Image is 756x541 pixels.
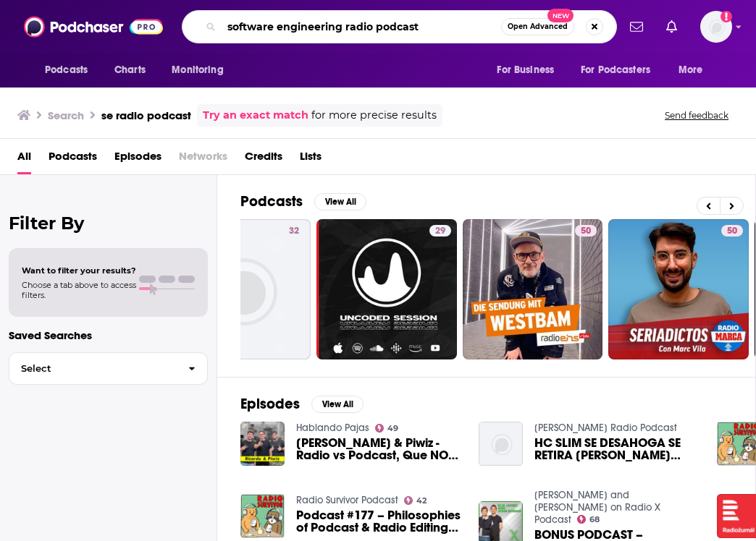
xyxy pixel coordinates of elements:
img: Ricardo & Piwiz - Radio vs Podcast, Que NO se puede decir en la Radio, Podcast con Belinda [240,422,285,466]
a: Elis James and John Robins on Radio X Podcast [534,489,660,526]
a: Vega Radio Podcast [534,422,677,434]
span: 68 [589,516,600,523]
div: Search podcasts, credits, & more... [182,10,617,43]
a: 50 [575,225,597,237]
span: Charts [114,60,146,80]
span: 29 [435,224,445,239]
a: All [17,145,31,174]
svg: Add a profile image [721,11,732,22]
a: EpisodesView All [240,395,364,413]
p: Saved Searches [9,328,208,342]
a: 50 [463,219,603,359]
button: open menu [161,56,242,84]
a: 68 [577,515,600,524]
a: Lists [300,145,322,174]
button: Select [9,352,208,385]
a: PodcastsView All [240,192,366,210]
img: Podchaser - Follow, Share and Rate Podcasts [24,13,163,41]
a: Credits [245,145,282,174]
button: Send feedback [660,109,733,122]
span: Monitoring [172,60,223,80]
h2: Filter By [9,213,208,234]
a: Show notifications dropdown [660,14,683,39]
a: 32 [283,225,305,237]
a: Hablando Pajas [296,422,369,434]
img: User Profile [700,11,732,43]
a: 42 [404,496,427,505]
span: Podcasts [45,60,88,80]
span: [PERSON_NAME] & Piwiz - Radio vs Podcast, Que NO se puede decir en la Radio, Podcast con [PERSON_... [296,437,461,461]
a: 49 [375,424,399,433]
button: open menu [571,56,671,84]
span: 49 [387,425,398,432]
span: 32 [289,224,299,239]
a: 50 [721,225,743,237]
a: Episodes [114,145,161,174]
span: 42 [416,498,427,504]
span: 50 [727,224,737,239]
h3: se radio podcast [101,108,191,122]
button: View All [314,193,366,210]
a: Show notifications dropdown [624,14,649,39]
a: Podcast #177 – Philosophies of Podcast & Radio Editing; Seattle’s Rich High School Radio Scene [296,509,461,534]
a: Try an exact match [203,107,308,124]
a: Podcasts [49,145,97,174]
span: Open Advanced [508,23,568,30]
img: Podcast #177 – Philosophies of Podcast & Radio Editing; Seattle’s Rich High School Radio Scene [240,494,285,538]
span: Want to filter your results? [22,265,136,276]
a: 29 [429,225,451,237]
button: open menu [487,56,572,84]
img: HC SLIM SE DESAHOGA SE RETIRA VEGA RADIO PODCAST [479,422,523,466]
a: HC SLIM SE DESAHOGA SE RETIRA VEGA RADIO PODCAST [534,437,700,461]
a: Radio Survivor Podcast [296,494,398,506]
button: Open AdvancedNew [501,18,574,35]
h3: Search [48,108,84,122]
span: for more precise results [311,107,437,124]
a: 29 [316,219,457,359]
input: Search podcasts, credits, & more... [222,15,501,38]
span: New [547,9,574,22]
a: Charts [105,56,154,84]
span: HC SLIM SE DESAHOGA SE RETIRA [PERSON_NAME] RADIO PODCAST [534,437,700,461]
button: View All [311,396,364,413]
span: Networks [179,145,227,174]
button: open menu [35,56,106,84]
a: 32 [171,219,311,359]
span: For Business [497,60,554,80]
a: Ricardo & Piwiz - Radio vs Podcast, Que NO se puede decir en la Radio, Podcast con Belinda [296,437,461,461]
span: More [679,60,703,80]
span: Choose a tab above to access filters. [22,280,136,300]
button: Show profile menu [700,11,732,43]
h2: Podcasts [240,192,303,210]
span: Logged in as AnthonyLam [700,11,732,43]
span: Select [9,364,177,373]
button: open menu [668,56,721,84]
span: 50 [581,224,591,239]
span: For Podcasters [581,60,650,80]
h2: Episodes [240,395,300,413]
a: 50 [608,219,749,359]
